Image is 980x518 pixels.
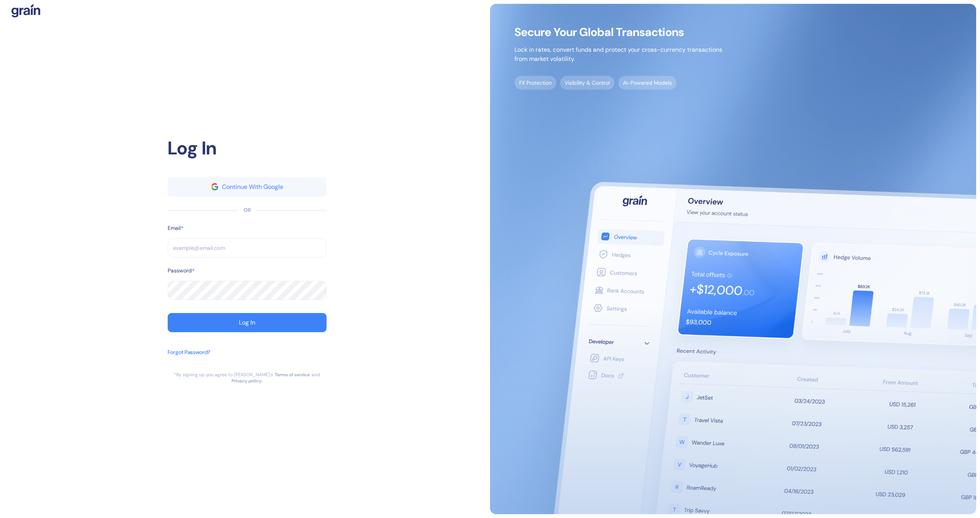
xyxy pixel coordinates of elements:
[275,372,310,378] a: Terms of service
[222,184,283,190] div: Continue With Google
[168,313,327,332] button: Log In
[11,4,40,18] img: logo
[514,45,722,64] p: Lock in rates, convert funds and protect your cross-currency transactions from market volatility.
[168,134,327,162] div: Log In
[560,76,614,90] span: Visibility & Control
[312,372,320,378] div: and
[168,177,327,197] button: googleContinue With Google
[514,28,722,36] span: Secure Your Global Transactions
[168,224,181,232] label: Email
[174,372,273,378] div: *By signing up you agree to [PERSON_NAME]’s
[232,378,262,384] a: Privacy policy.
[618,76,676,90] span: AI-Powered Models
[168,267,192,275] label: Password
[239,320,255,326] div: Log In
[168,238,327,257] input: example@email.com
[243,206,251,214] div: OR
[490,4,976,514] img: signup-main-image
[168,348,210,356] div: Forgot Password?
[211,183,218,190] img: google
[168,344,210,372] button: Forgot Password?
[514,76,556,90] span: FX Protection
